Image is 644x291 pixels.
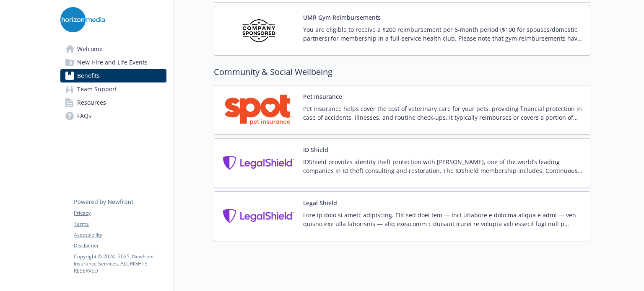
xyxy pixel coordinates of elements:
[77,56,148,69] span: New Hire and Life Events
[303,157,583,175] p: IDShield provides identity theft protection with [PERSON_NAME], one of the world’s leading compan...
[74,231,166,239] a: Accessibility
[303,104,583,122] p: Pet insurance helps cover the cost of veterinary care for your pets, providing financial protecti...
[60,56,166,69] a: New Hire and Life Events
[303,145,328,154] button: ID Shield
[74,242,166,250] a: Disclaimer
[74,253,166,274] p: Copyright © 2024 - 2025 , Newfront Insurance Services, ALL RIGHTS RESERVED
[74,209,166,217] a: Privacy
[303,211,583,228] p: Lore ip dolo si ametc adipiscing. Elit sed doei tem — inci utlabore e dolo ma aliqua e admi — ven...
[221,92,296,128] img: Spot Pet Insurance carrier logo
[303,198,337,207] button: Legal Shield
[303,13,381,22] button: UMR Gym Reimbursements
[60,96,166,109] a: Resources
[221,13,296,49] img: Company Sponsored carrier logo
[221,145,296,181] img: Legal Shield carrier logo
[60,69,166,82] a: Benefits
[77,42,103,56] span: Welcome
[77,109,91,123] span: FAQs
[214,66,590,78] h2: Community & Social Wellbeing
[60,42,166,56] a: Welcome
[77,69,100,82] span: Benefits
[77,82,117,96] span: Team Support
[303,25,583,43] p: You are eligible to receive a $200 reimbursement per 6-month period ($100 for spouses/domestic pa...
[60,82,166,96] a: Team Support
[303,92,342,101] button: Pet Insurance
[74,220,166,228] a: Terms
[60,109,166,123] a: FAQs
[77,96,106,109] span: Resources
[221,198,296,234] img: Legal Shield carrier logo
